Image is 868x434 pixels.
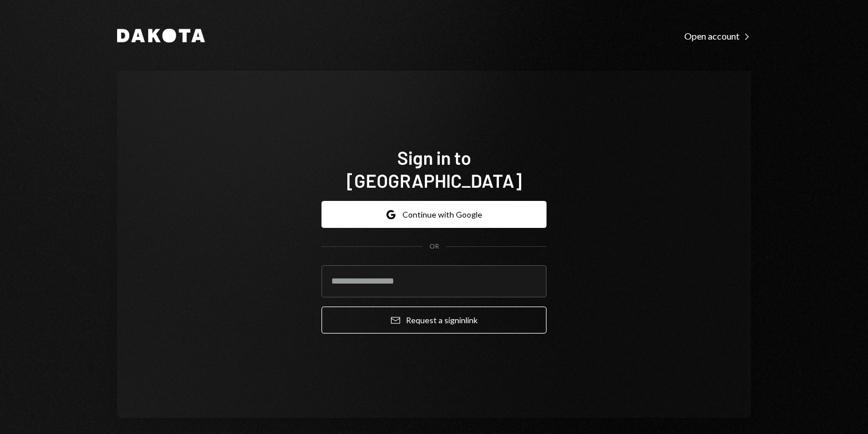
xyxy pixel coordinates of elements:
a: Open account [684,29,751,42]
div: Open account [684,30,751,42]
h1: Sign in to [GEOGRAPHIC_DATA] [321,146,547,192]
button: Continue with Google [321,201,547,228]
button: Request a signinlink [321,307,547,334]
div: OR [429,242,439,251]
